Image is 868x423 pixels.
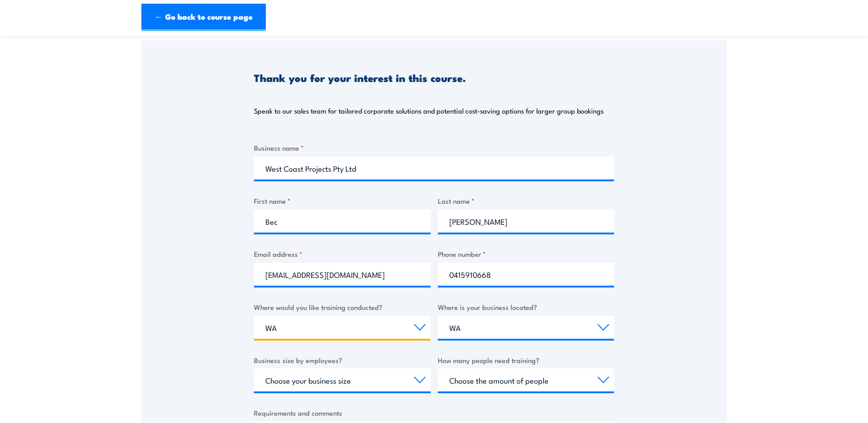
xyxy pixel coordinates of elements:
[438,249,615,259] label: Phone number
[141,4,266,31] a: ← Go back to course page
[438,302,615,312] label: Where is your business located?
[254,302,431,312] label: Where would you like training conducted?
[438,355,615,365] label: How many people need training?
[254,249,431,259] label: Email address
[254,72,466,83] h3: Thank you for your interest in this course.
[254,195,431,206] label: First name
[254,106,604,115] p: Speak to our sales team for tailored corporate solutions and potential cost-saving options for la...
[254,407,614,418] label: Requirements and comments
[254,142,614,153] label: Business name
[254,355,431,365] label: Business size by employees?
[438,195,615,206] label: Last name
